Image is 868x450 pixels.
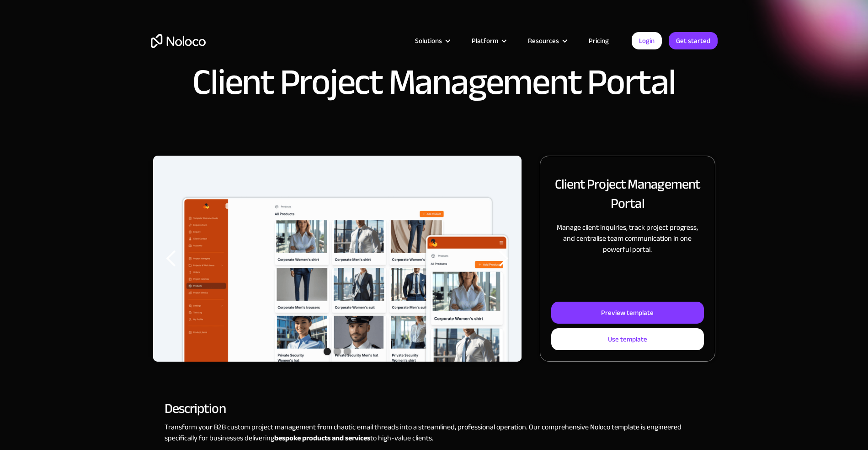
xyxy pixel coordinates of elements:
a: home [151,34,206,48]
p: Manage client inquiries, track project progress, and centralise team communication in one powerfu... [551,222,703,255]
a: Get started [669,32,718,49]
div: previous slide [153,156,190,362]
div: Preview template [601,307,654,319]
a: Pricing [577,35,620,47]
div: Platform [472,35,498,47]
h2: Client Project Management Portal [551,174,703,213]
a: Preview template [551,302,703,324]
div: Use template [608,333,647,345]
div: Show slide 2 of 3 [334,348,341,355]
div: Resources [517,35,577,47]
div: Solutions [404,35,460,47]
div: Resources [528,35,559,47]
div: Platform [460,35,517,47]
h1: Client Project Management Portal [192,64,675,101]
div: Show slide 1 of 3 [324,348,331,355]
h2: Description [165,404,704,412]
a: Login [632,32,662,49]
div: 1 of 3 [153,156,522,362]
div: next slide [485,156,522,362]
div: Show slide 3 of 3 [344,348,351,355]
strong: bespoke products and services [274,431,370,445]
div: Solutions [415,35,442,47]
p: Transform your B2B custom project management from chaotic email threads into a streamlined, profe... [165,422,704,444]
div: carousel [153,156,522,362]
a: Use template [551,328,703,350]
